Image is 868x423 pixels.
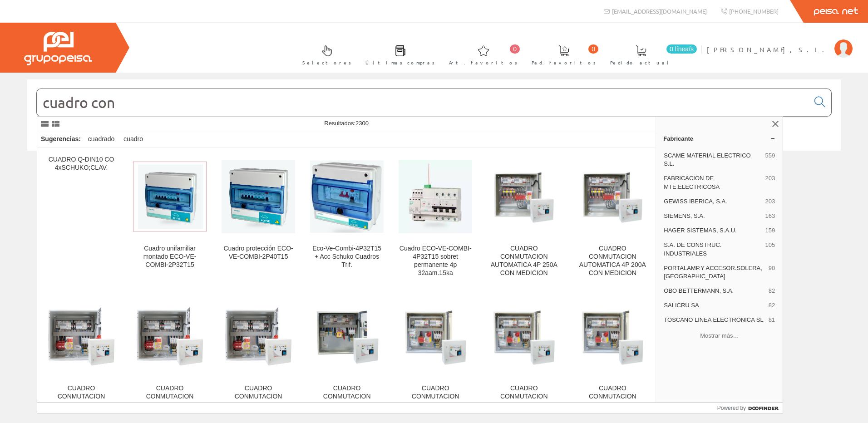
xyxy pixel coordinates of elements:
span: 82 [769,301,775,310]
span: 163 [765,212,775,220]
span: 2300 [355,120,369,127]
img: CUADRO CONMUTACION AUTOMATICA 4P 160A CON MEDICION [44,304,118,370]
span: 90 [769,264,775,280]
div: CUADRO CONMUTACION AUTOMATICA 4P 100A CON MEDICION [222,384,295,417]
span: Powered by [717,404,746,412]
span: Últimas compras [365,58,435,67]
img: CUADRO CONMUTACION AUTOMATICA 4P 250A CON MEDICION [487,165,561,227]
img: CUADRO CONMUTACION AUTOMATICA 4P 63A CON MEDICION [310,305,384,369]
div: Cuadro ECO-VE-COMBI-4P32T15 sobret permanente 4p 32aam.15ka [399,245,472,277]
div: Sugerencias: [37,133,83,146]
span: 203 [765,197,775,206]
a: Cuadro protección ECO-VE-COMBI-2P40T15 Cuadro protección ECO-VE-COMBI-2P40T15 [214,148,302,288]
img: Cuadro ECO-VE-COMBI-4P32T15 sobret permanente 4p 32aam.15ka [399,160,472,233]
span: [EMAIL_ADDRESS][DOMAIN_NAME] [612,7,707,15]
img: CUADRO CONMUTACION AUTOMATICA 4P 100A CON MEDICION [222,304,295,370]
a: CUADRO CONMUTACION AUTOMATICA 4P 200A CON MEDICION CUADRO CONMUTACION AUTOMATICA 4P 200A CON MEDI... [568,148,656,288]
span: [PERSON_NAME], S.L. [707,45,830,54]
a: Powered by [717,403,783,413]
span: SIEMENS, S.A. [664,212,761,220]
a: CUADRO CONMUTACION AUTOMATICA 4P 250A CON MEDICION CUADRO CONMUTACION AUTOMATICA 4P 250A CON MEDI... [480,148,568,288]
a: Cuadro ECO-VE-COMBI-4P32T15 sobret permanente 4p 32aam.15ka Cuadro ECO-VE-COMBI-4P32T15 sobret pe... [391,148,479,288]
div: cuadro [120,131,147,148]
span: FABRICACION DE MTE.ELECTRICOSA [664,174,761,191]
span: 0 [510,44,520,54]
span: Art. favoritos [449,58,518,67]
span: SALICRU SA [664,301,765,310]
img: Cuadro protección ECO-VE-COMBI-2P40T15 [222,160,295,233]
span: S.A. DE CONSTRUC. INDUSTRIALES [664,241,761,257]
div: CUADRO CONMUTACION AUTOMATICA 4P 250A CON MEDICION [487,245,561,277]
div: CUADRO CONMUTACION AUTOMATICA 4P 25A CON MEDICION [576,384,649,417]
input: Buscar... [37,89,809,116]
div: CUADRO CONMUTACION AUTOMATICA 4P 63A CON MEDICION [310,384,384,417]
span: 0 línea/s [666,44,697,54]
a: Cuadro unifamiliar montado ECO-VE-COMBI-2P32T15 Cuadro unifamiliar montado ECO-VE-COMBI-2P32T15 [126,148,214,288]
div: Cuadro protección ECO-VE-COMBI-2P40T15 [222,245,295,261]
span: TOSCANO LINEA ELECTRONICA SL [664,316,765,324]
a: [PERSON_NAME], S.L. [707,38,853,46]
span: Ped. favoritos [532,58,596,67]
span: 203 [765,174,775,191]
img: Cuadro unifamiliar montado ECO-VE-COMBI-2P32T15 [133,162,207,231]
a: Selectores [293,38,356,71]
img: CUADRO CONMUTACION AUTOMATICA 4P 32A CON MEDICION [487,304,561,369]
a: Fabricante [656,131,783,146]
a: CUADRO Q-DIN10 CO 4xSCHUKO;CLAV. [37,148,125,288]
span: 81 [769,316,775,324]
span: GEWISS IBERICA, S.A. [664,197,761,206]
a: Últimas compras [356,38,439,71]
img: CUADRO CONMUTACION AUTOMATICA 4P 25A CON MEDICION [576,304,649,369]
img: Eco-Ve-Combi-4P32T15 + Acc Schuko Cuadros Trif. [310,160,384,233]
span: 159 [765,226,775,235]
span: OBO BETTERMANN, S.A. [664,287,765,295]
div: CUADRO Q-DIN10 CO 4xSCHUKO;CLAV. [44,156,118,172]
button: Mostrar más… [660,329,779,344]
span: [PHONE_NUMBER] [729,7,779,15]
div: cuadrado [84,131,118,148]
a: Eco-Ve-Combi-4P32T15 + Acc Schuko Cuadros Trif. Eco-Ve-Combi-4P32T15 + Acc Schuko Cuadros Trif. [303,148,391,288]
span: SCAME MATERIAL ELECTRICO S.L. [664,152,761,168]
div: Eco-Ve-Combi-4P32T15 + Acc Schuko Cuadros Trif. [310,245,384,269]
div: CUADRO CONMUTACION AUTOMATICA 4P 200A CON MEDICION [576,245,649,277]
span: HAGER SISTEMAS, S.A.U. [664,226,761,235]
img: CUADRO CONMUTACION AUTOMATICA 4P 200A CON MEDICION [576,165,649,227]
span: Resultados: [324,120,369,127]
div: CUADRO CONMUTACION AUTOMATICA 4P 40A CON MEDICION [399,384,472,417]
span: Selectores [302,58,351,67]
div: Cuadro unifamiliar montado ECO-VE-COMBI-2P32T15 [133,245,207,269]
span: PORTALAMP.Y ACCESOR.SOLERA, [GEOGRAPHIC_DATA] [664,264,765,280]
img: Grupo Peisa [24,32,92,65]
div: CUADRO CONMUTACION AUTOMATICA 4P 160A CON MEDICION [44,384,118,417]
div: CUADRO CONMUTACION AUTOMATICA 4P 125A CON MEDICION [133,384,207,417]
div: © Grupo Peisa [27,162,841,170]
span: 559 [765,152,775,168]
span: 0 [588,44,598,54]
span: 105 [765,241,775,257]
span: Pedido actual [610,58,672,67]
span: 82 [769,287,775,295]
img: CUADRO CONMUTACION AUTOMATICA 4P 125A CON MEDICION [133,304,207,370]
img: CUADRO CONMUTACION AUTOMATICA 4P 40A CON MEDICION [399,304,472,369]
div: CUADRO CONMUTACION AUTOMATICA 4P 32A CON MEDICION [487,384,561,417]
